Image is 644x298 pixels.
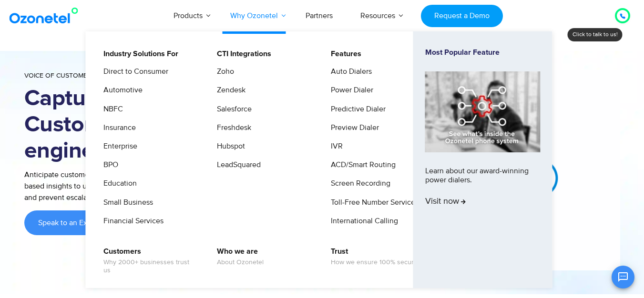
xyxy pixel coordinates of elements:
[425,197,466,207] span: Visit now
[103,258,197,275] span: Why 2000+ businesses trust us
[421,5,502,27] a: Request a Demo
[325,159,397,171] a: ACD/Smart Routing
[24,86,263,164] h1: Capture the Pulse of Customers with AI-engineered SWOT
[211,122,253,134] a: Freshdesk
[325,246,422,268] a: TrustHow we ensure 100% security
[97,215,165,227] a: Financial Services
[425,71,541,152] img: phone-system-min.jpg
[97,140,139,152] a: Enterprise
[38,219,101,227] span: Speak to an Expert
[97,122,137,134] a: Insurance
[211,159,262,171] a: LeadSquared
[97,246,199,276] a: CustomersWhy 2000+ businesses trust us
[211,246,265,268] a: Who we areAbout Ozonetel
[97,159,120,171] a: BPO
[325,103,387,115] a: Predictive Dialer
[217,258,264,267] span: About Ozonetel
[211,103,253,115] a: Salesforce
[325,66,373,78] a: Auto Dialers
[97,48,180,60] a: Industry Solutions For
[211,66,235,78] a: Zoho
[24,71,92,79] span: Voice of Customer
[97,66,170,78] a: Direct to Consumer
[325,84,375,96] a: Power Dialer
[97,103,124,115] a: NBFC
[24,169,263,203] p: Anticipate customer needs and address them proactively. Leverage AI-based insights to understand ...
[325,197,420,209] a: Toll-Free Number Services
[325,215,399,227] a: International Calling
[211,140,246,152] a: Hubspot
[331,258,420,267] span: How we ensure 100% security
[211,84,247,96] a: Zendesk
[24,210,114,235] a: Speak to an Expert
[325,140,344,152] a: IVR
[325,178,392,189] a: Screen Recording
[325,48,363,60] a: Features
[97,197,154,209] a: Small Business
[325,122,380,134] a: Preview Dialer
[97,84,144,96] a: Automotive
[425,48,541,271] a: Most Popular FeatureLearn about our award-winning power dialers.Visit now
[211,48,273,60] a: CTI Integrations
[97,178,138,189] a: Education
[612,266,634,288] button: Open chat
